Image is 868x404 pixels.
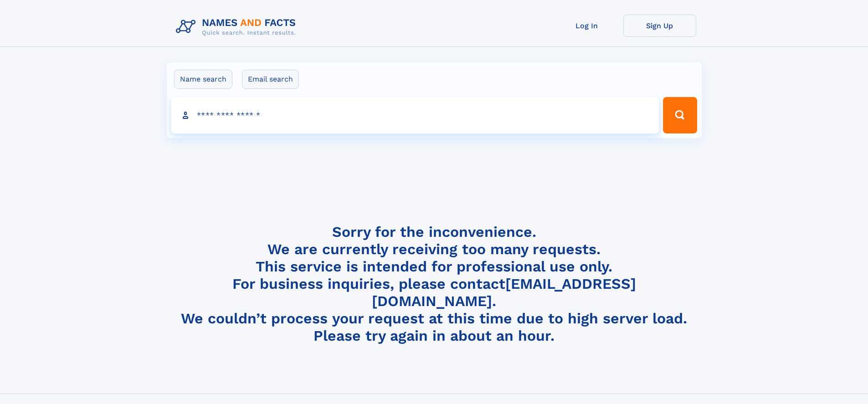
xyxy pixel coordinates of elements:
[242,70,299,89] label: Email search
[623,15,696,37] a: Sign Up
[550,15,623,37] a: Log In
[171,97,659,133] input: search input
[663,97,697,133] button: Search Button
[172,15,303,39] img: Logo Names and Facts
[172,223,696,345] h4: Sorry for the inconvenience. We are currently receiving too many requests. This service is intend...
[174,70,232,89] label: Name search
[372,275,636,310] a: [EMAIL_ADDRESS][DOMAIN_NAME]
